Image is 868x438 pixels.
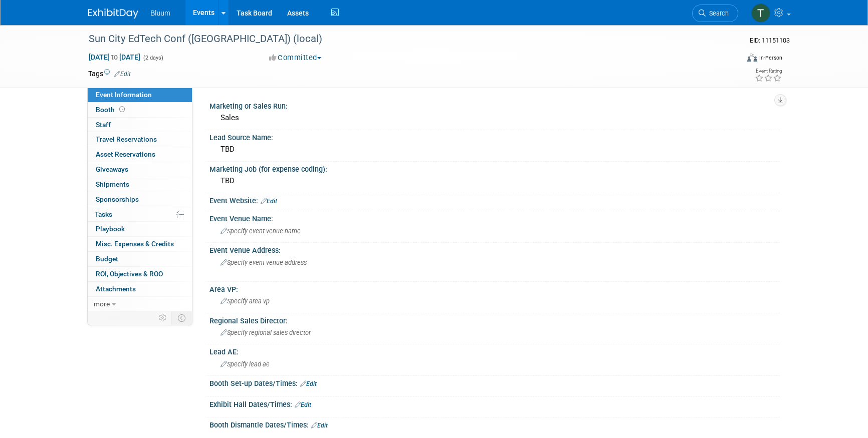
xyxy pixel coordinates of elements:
[209,344,780,357] div: Lead AE:
[96,91,152,99] span: Event Information
[88,103,192,117] a: Booth
[88,9,138,19] img: ExhibitDay
[209,130,780,143] div: Lead Source Name:
[96,121,111,129] span: Staff
[706,10,729,17] span: Search
[88,267,192,281] a: ROI, Objectives & ROO
[221,329,311,336] span: Specify regional sales director
[96,240,174,248] span: Misc. Expenses & Credits
[88,237,192,251] a: Misc. Expenses & Credits
[261,198,277,205] a: Edit
[88,118,192,132] a: Staff
[96,135,157,143] span: Travel Reservations
[150,9,170,17] span: Bluum
[209,193,780,206] div: Event Website:
[88,297,192,311] a: more
[692,5,738,22] a: Search
[172,311,192,324] td: Toggle Event Tabs
[88,69,131,79] td: Tags
[221,259,307,266] span: Specify event venue address
[95,210,112,218] span: Tasks
[300,380,317,387] a: Edit
[88,192,192,207] a: Sponsorships
[311,422,328,429] a: Edit
[88,282,192,296] a: Attachments
[295,401,311,408] a: Edit
[217,173,772,189] div: TBD
[209,282,780,294] div: Area VP:
[750,37,790,44] span: Event ID: 11151103
[88,207,192,222] a: Tasks
[96,106,127,114] span: Booth
[217,110,772,126] div: Sales
[96,165,128,173] span: Giveaways
[88,177,192,192] a: Shipments
[88,132,192,147] a: Travel Reservations
[96,285,136,293] span: Attachments
[209,243,780,255] div: Event Venue Address:
[85,30,723,48] div: Sun City EdTech Conf ([GEOGRAPHIC_DATA]) (local)
[209,162,780,174] div: Marketing Job (for expense coding):
[759,54,782,62] div: In-Person
[751,4,770,23] img: Taylor Bradley
[142,55,163,61] span: (2 days)
[88,252,192,266] a: Budget
[88,222,192,236] a: Playbook
[117,106,127,113] span: Booth not reserved yet
[221,360,270,368] span: Specify lead ae
[221,227,301,235] span: Specify event venue name
[96,225,125,233] span: Playbook
[747,54,757,62] img: Format-Inperson.png
[217,142,772,157] div: TBD
[110,53,119,61] span: to
[679,52,782,67] div: Event Format
[209,211,780,224] div: Event Venue Name:
[88,162,192,177] a: Giveaways
[221,297,270,305] span: Specify area vp
[94,300,110,308] span: more
[96,150,155,158] span: Asset Reservations
[96,270,163,278] span: ROI, Objectives & ROO
[209,417,780,430] div: Booth Dismantle Dates/Times:
[209,313,780,326] div: Regional Sales Director:
[96,180,129,188] span: Shipments
[154,311,172,324] td: Personalize Event Tab Strip
[88,147,192,162] a: Asset Reservations
[96,255,118,263] span: Budget
[755,69,782,74] div: Event Rating
[209,99,780,111] div: Marketing or Sales Run:
[96,195,139,203] span: Sponsorships
[88,88,192,102] a: Event Information
[209,397,780,410] div: Exhibit Hall Dates/Times:
[114,71,131,78] a: Edit
[88,53,141,62] span: [DATE] [DATE]
[266,53,325,63] button: Committed
[209,376,780,389] div: Booth Set-up Dates/Times:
